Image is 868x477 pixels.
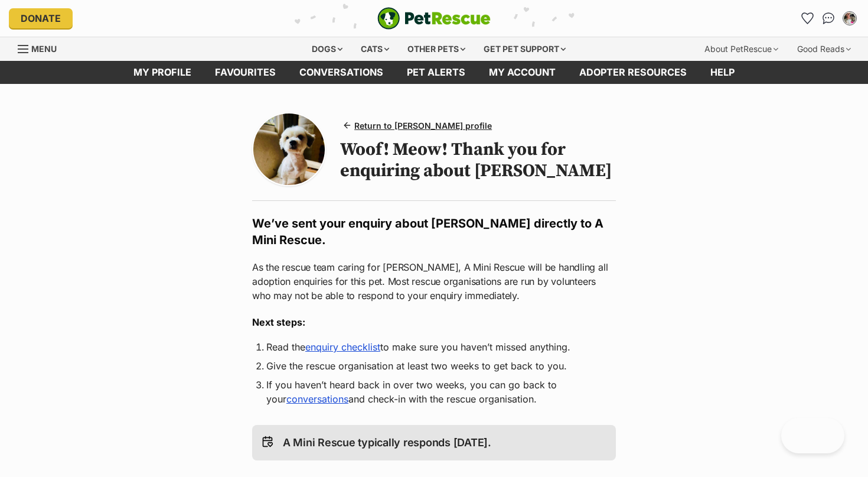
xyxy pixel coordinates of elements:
[789,37,859,61] div: Good Reads
[819,9,838,28] a: Conversations
[304,37,351,61] div: Dogs
[340,117,497,134] a: Return to [PERSON_NAME] profile
[252,215,616,248] h2: We’ve sent your enquiry about [PERSON_NAME] directly to A Mini Rescue.
[377,7,491,30] img: logo-e224e6f780fb5917bec1dbf3a21bbac754714ae5b6737aabdf751b685950b380.svg
[353,37,397,61] div: Cats
[18,37,65,59] a: Menu
[781,418,844,453] iframe: Help Scout Beacon - Open
[9,8,73,28] a: Donate
[266,378,602,406] li: If you haven’t heard back in over two weeks, you can go back to your and check-in with the rescue...
[286,393,348,405] a: conversations
[823,12,835,24] img: chat-41dd97257d64d25036548639549fe6c8038ab92f7586957e7f3b1b290dea8141.svg
[395,61,477,84] a: Pet alerts
[844,12,856,24] img: Jo Chambers profile pic
[31,44,57,54] span: Menu
[122,61,203,84] a: My profile
[377,7,491,30] a: PetRescue
[266,340,602,354] li: Read the to make sure you haven’t missed anything.
[340,139,616,181] h1: Woof! Meow! Thank you for enquiring about [PERSON_NAME]
[203,61,288,84] a: Favourites
[288,61,395,84] a: conversations
[477,61,567,84] a: My account
[475,37,574,61] div: Get pet support
[354,119,492,132] span: Return to [PERSON_NAME] profile
[305,341,380,353] a: enquiry checklist
[283,434,491,451] p: A Mini Rescue typically responds [DATE].
[266,359,602,373] li: Give the rescue organisation at least two weeks to get back to you.
[399,37,474,61] div: Other pets
[840,9,859,28] button: My account
[696,37,787,61] div: About PetRescue
[252,315,616,329] h3: Next steps:
[567,61,699,84] a: Adopter resources
[798,9,859,28] ul: Account quick links
[252,260,616,303] p: As the rescue team caring for [PERSON_NAME], A Mini Rescue will be handling all adoption enquirie...
[253,113,325,185] img: Photo of Wilson
[798,9,817,28] a: Favourites
[699,61,746,84] a: Help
